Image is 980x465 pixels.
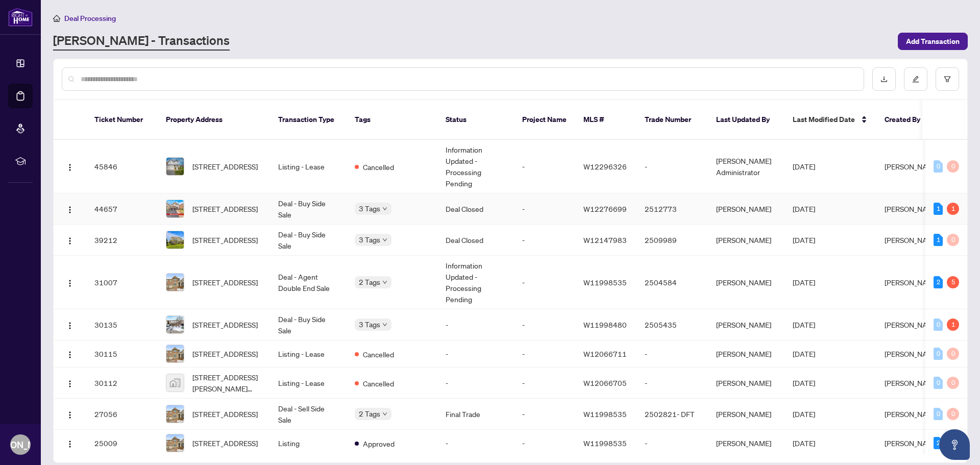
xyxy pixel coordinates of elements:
td: - [437,430,514,457]
div: 0 [934,160,943,173]
span: W12066711 [583,349,627,358]
td: [PERSON_NAME] [708,225,785,256]
span: [STREET_ADDRESS] [192,277,258,288]
td: Deal - Buy Side Sale [270,193,347,225]
img: Logo [66,206,74,214]
span: edit [912,76,919,83]
span: [STREET_ADDRESS] [192,348,258,359]
td: - [636,140,708,193]
span: [STREET_ADDRESS] [192,234,258,246]
th: Property Address [158,100,270,140]
td: 2502821- DFT [636,399,708,430]
span: [STREET_ADDRESS] [192,203,258,214]
span: [PERSON_NAME] [885,235,940,244]
td: 2512773 [636,193,708,225]
a: [PERSON_NAME] - Transactions [53,32,230,51]
td: [PERSON_NAME] [708,340,785,368]
div: 1 [947,203,959,215]
img: Logo [66,411,74,419]
td: Listing - Lease [270,140,347,193]
div: 0 [947,160,959,173]
td: - [636,430,708,457]
button: filter [936,67,959,91]
div: 0 [934,348,943,360]
span: Approved [363,438,395,449]
span: down [382,206,387,211]
td: - [437,340,514,368]
th: Ticket Number [86,100,158,140]
td: - [514,399,575,430]
span: [DATE] [793,438,815,448]
div: 1 [934,234,943,246]
td: 30115 [86,340,158,368]
img: Logo [66,322,74,330]
span: 3 Tags [359,319,380,330]
td: - [514,340,575,368]
span: [PERSON_NAME] [885,204,940,213]
th: Transaction Type [270,100,347,140]
img: thumbnail-img [166,158,184,175]
img: thumbnail-img [166,434,184,452]
td: - [514,368,575,399]
span: [DATE] [793,162,815,171]
button: Logo [62,274,78,290]
td: 25009 [86,430,158,457]
span: [DATE] [793,378,815,387]
span: 3 Tags [359,234,380,246]
span: [PERSON_NAME] [885,162,940,171]
span: [STREET_ADDRESS] [192,161,258,172]
span: 2 Tags [359,276,380,288]
td: 45846 [86,140,158,193]
span: Last Modified Date [793,114,855,125]
td: [PERSON_NAME] Administrator [708,140,785,193]
img: Logo [66,279,74,287]
span: [STREET_ADDRESS] [192,319,258,330]
div: 0 [947,377,959,389]
td: Listing [270,430,347,457]
td: Deal - Agent Double End Sale [270,256,347,309]
td: Information Updated - Processing Pending [437,256,514,309]
button: download [872,67,896,91]
div: 2 [934,276,943,288]
span: Add Transaction [906,33,960,50]
td: Deal - Buy Side Sale [270,309,347,340]
img: thumbnail-img [166,274,184,291]
div: 0 [934,319,943,331]
td: 2509989 [636,225,708,256]
td: 31007 [86,256,158,309]
img: Logo [66,163,74,172]
span: down [382,280,387,285]
span: Cancelled [363,161,394,173]
td: - [437,368,514,399]
span: home [53,15,60,22]
button: Open asap [939,429,970,460]
td: [PERSON_NAME] [708,256,785,309]
span: [PERSON_NAME] [885,409,940,419]
span: [STREET_ADDRESS] [192,437,258,449]
td: Deal Closed [437,193,514,225]
span: [DATE] [793,349,815,358]
img: Logo [66,380,74,388]
td: - [514,193,575,225]
img: thumbnail-img [166,345,184,362]
td: 2505435 [636,309,708,340]
div: 0 [947,408,959,420]
th: Status [437,100,514,140]
td: [PERSON_NAME] [708,193,785,225]
button: edit [904,67,927,91]
button: Logo [62,201,78,217]
div: 0 [947,348,959,360]
span: [DATE] [793,204,815,213]
span: W12276699 [583,204,627,213]
span: down [382,411,387,417]
img: thumbnail-img [166,405,184,423]
span: [PERSON_NAME] [885,349,940,358]
span: [DATE] [793,409,815,419]
span: W11998535 [583,409,627,419]
td: [PERSON_NAME] [708,399,785,430]
div: 5 [947,276,959,288]
button: Logo [62,316,78,333]
td: 39212 [86,225,158,256]
div: 2 [934,437,943,449]
span: [STREET_ADDRESS] [192,408,258,420]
